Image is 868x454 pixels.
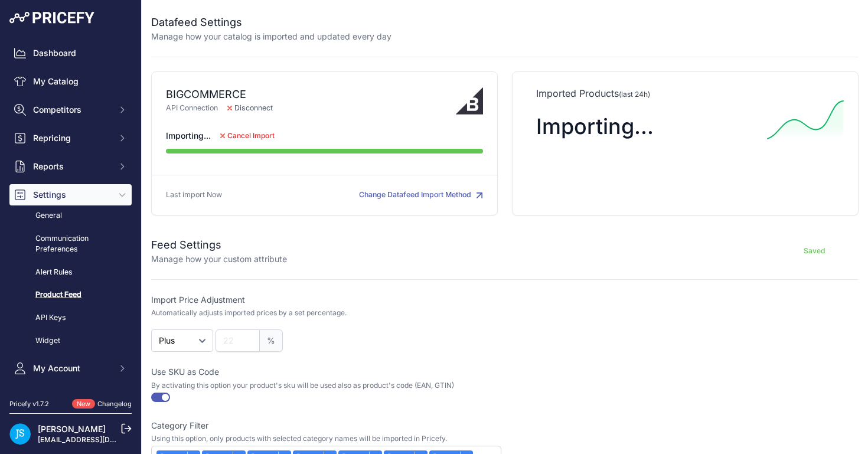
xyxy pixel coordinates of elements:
[166,190,222,201] p: Last import Now
[218,103,282,114] span: Disconnect
[166,86,456,103] div: BIGCOMMERCE
[9,399,49,409] div: Pricefy v1.7.2
[97,400,132,408] a: Changelog
[9,184,132,205] button: Settings
[33,104,110,116] span: Competitors
[9,228,132,260] a: Communication Preferences
[9,358,132,379] button: My Account
[151,381,501,390] p: By activating this option your product's sku will be used also as product's code (EAN, GTIN)
[151,253,287,265] p: Manage how your custom attribute
[33,132,110,144] span: Repricing
[216,329,260,352] input: 22
[151,420,208,432] label: Category Filter
[33,161,110,172] span: Reports
[770,241,859,260] button: Saved
[9,308,132,328] a: API Keys
[9,205,132,226] a: General
[9,43,132,64] a: Dashboard
[9,331,132,351] a: Widget
[151,294,501,306] label: Import Price Adjustment
[9,12,94,24] img: Pricefy Logo
[536,113,654,139] span: Importing...
[9,99,132,120] button: Competitors
[260,329,283,352] span: %
[359,190,483,201] button: Change Datafeed Import Method
[151,237,287,253] h2: Feed Settings
[38,435,161,444] a: [EMAIL_ADDRESS][DOMAIN_NAME]
[33,189,110,201] span: Settings
[9,156,132,177] button: Reports
[151,434,501,443] p: Using this option, only products with selected category names will be imported in Pricefy.
[38,424,106,434] a: [PERSON_NAME]
[151,366,501,378] label: Use SKU as Code
[536,86,834,100] p: Imported Products
[151,308,347,318] p: Automatically adjusts imported prices by a set percentage.
[166,130,211,142] span: Importing...
[9,71,132,92] a: My Catalog
[151,31,391,43] p: Manage how your catalog is imported and updated every day
[166,103,456,114] p: API Connection
[151,14,391,31] h2: Datafeed Settings
[227,131,275,141] span: Cancel Import
[9,262,132,283] a: Alert Rules
[9,285,132,305] a: Product Feed
[619,90,650,99] span: (last 24h)
[72,399,95,409] span: New
[33,362,110,374] span: My Account
[9,128,132,149] button: Repricing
